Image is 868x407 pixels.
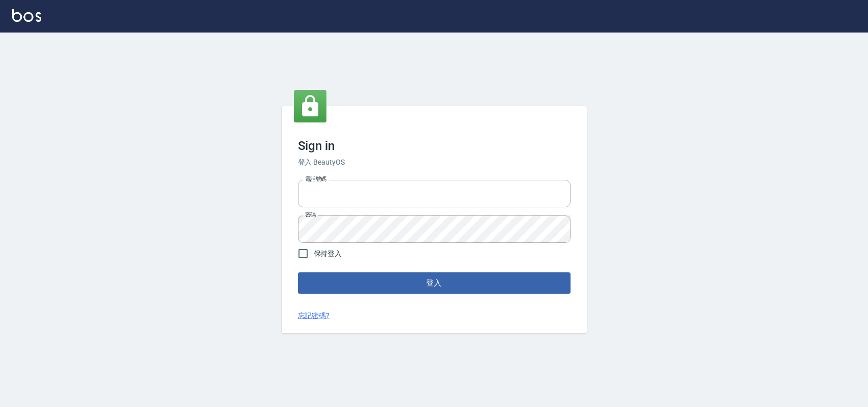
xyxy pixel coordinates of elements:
h6: 登入 BeautyOS [298,157,571,168]
label: 電話號碼 [305,175,326,183]
button: 登入 [298,272,571,294]
span: 保持登入 [314,248,342,259]
h3: Sign in [298,139,571,153]
img: Logo [12,9,41,22]
a: 忘記密碼? [298,310,330,321]
label: 密碼 [305,211,316,218]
